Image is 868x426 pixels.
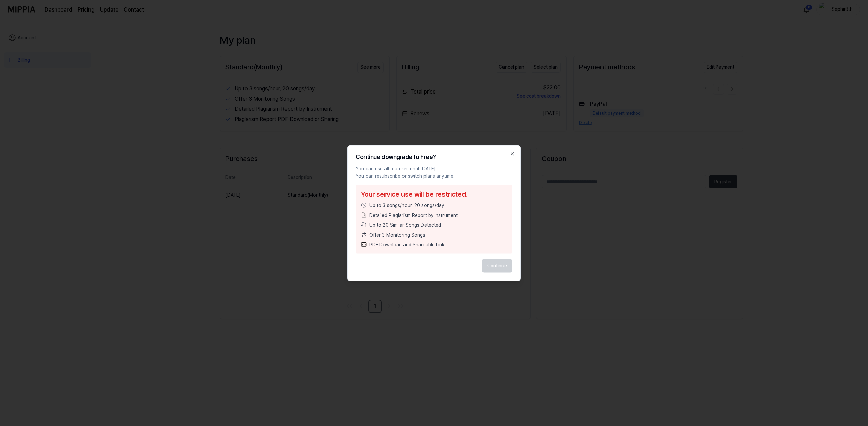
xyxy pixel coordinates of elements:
img: File Select [361,212,367,218]
p: You can use all features until [DATE] You can resubscribe or switch plans anytime. [356,165,512,179]
span: Detailed Plagiarism Report by Instrument [369,211,458,219]
span: Offer 3 Monitoring Songs [369,231,425,238]
span: PDF Download and Shareable Link [369,241,445,248]
span: Up to 3 songs/hour, 20 songs/day [369,202,444,209]
span: Up to 20 Similar Songs Detected [369,221,441,228]
div: Your service use will be restricted. [361,189,507,199]
div: Continue downgrade to Free? [356,154,512,160]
